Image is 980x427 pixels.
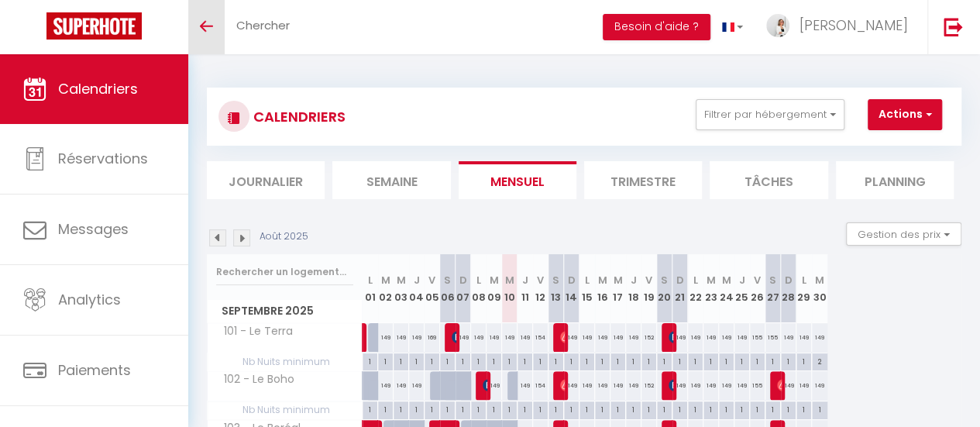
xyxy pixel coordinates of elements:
[631,273,637,288] abbr: J
[661,273,668,288] abbr: S
[719,401,734,416] div: 1
[440,254,456,323] th: 06
[552,273,559,288] abbr: S
[518,371,533,400] div: 149
[765,353,780,368] div: 1
[707,273,716,288] abbr: M
[46,12,142,40] img: Super Booking
[799,15,908,35] span: [PERSON_NAME]
[208,353,362,370] span: Nb Nuits minimum
[610,401,625,416] div: 1
[703,401,718,416] div: 1
[208,300,362,322] span: Septembre 2025
[363,401,377,416] div: 1
[363,254,378,323] th: 01
[502,254,518,323] th: 10
[425,353,439,368] div: 1
[688,254,703,323] th: 22
[533,371,548,400] div: 154
[440,353,455,368] div: 1
[796,401,811,416] div: 1
[765,401,780,416] div: 1
[914,357,968,415] iframe: Chat
[595,353,610,368] div: 1
[409,254,425,323] th: 04
[249,99,346,134] h3: CALENDRIERS
[626,323,641,352] div: 149
[781,254,796,323] th: 28
[260,229,308,244] p: Août 2025
[672,401,687,416] div: 1
[533,323,548,352] div: 154
[657,401,672,416] div: 1
[669,322,674,352] span: [PERSON_NAME]
[579,323,595,352] div: 149
[378,254,394,323] th: 02
[750,353,765,368] div: 1
[425,254,440,323] th: 05
[657,353,672,368] div: 1
[394,371,409,400] div: 149
[471,353,486,368] div: 1
[236,17,290,33] span: Chercher
[750,254,765,323] th: 26
[207,161,325,199] li: Journalier
[58,360,131,380] span: Paiements
[409,353,424,368] div: 1
[781,323,796,352] div: 149
[626,401,641,416] div: 1
[425,401,439,416] div: 1
[533,353,548,368] div: 1
[579,254,595,323] th: 15
[595,323,610,352] div: 149
[332,161,450,199] li: Semaine
[734,323,750,352] div: 149
[394,353,408,368] div: 1
[626,254,641,323] th: 18
[944,17,963,36] img: logout
[734,401,749,416] div: 1
[765,254,781,323] th: 27
[672,353,687,368] div: 1
[812,371,827,400] div: 149
[378,401,393,416] div: 1
[703,353,718,368] div: 1
[548,254,564,323] th: 13
[781,401,796,416] div: 1
[487,353,501,368] div: 1
[610,254,626,323] th: 17
[672,371,688,400] div: 149
[766,14,789,37] img: ...
[471,401,486,416] div: 1
[868,99,942,130] button: Actions
[603,14,710,40] button: Besoin d'aide ?
[394,401,408,416] div: 1
[595,401,610,416] div: 1
[560,370,566,400] span: ⁨Eleftheria ([PERSON_NAME])[PERSON_NAME]
[409,371,425,400] div: 149
[595,254,610,323] th: 16
[641,323,657,352] div: 152
[476,273,481,288] abbr: L
[490,273,499,288] abbr: M
[394,254,409,323] th: 03
[584,161,702,199] li: Trimestre
[696,99,844,130] button: Filtrer par hébergement
[693,273,698,288] abbr: L
[548,353,563,368] div: 1
[522,273,528,288] abbr: J
[409,323,425,352] div: 149
[688,323,703,352] div: 149
[703,371,719,400] div: 149
[456,254,471,323] th: 07
[564,353,579,368] div: 1
[378,323,394,352] div: 149
[796,371,812,400] div: 149
[456,401,470,416] div: 1
[471,254,487,323] th: 08
[568,273,576,288] abbr: D
[548,401,563,416] div: 1
[585,273,590,288] abbr: L
[750,401,765,416] div: 1
[444,273,451,288] abbr: S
